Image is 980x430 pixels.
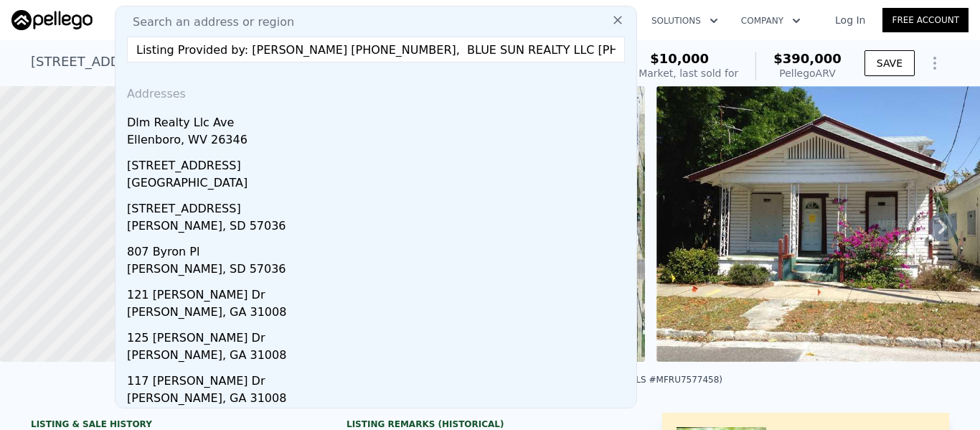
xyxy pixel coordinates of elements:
[920,49,949,78] button: Show Options
[864,50,915,76] button: SAVE
[127,108,631,131] div: Dlm Realty Llc Ave
[347,419,633,430] div: Listing Remarks (Historical)
[127,174,631,195] div: [GEOGRAPHIC_DATA]
[127,367,631,390] div: 117 [PERSON_NAME] Dr
[127,347,631,367] div: [PERSON_NAME], GA 31008
[121,74,631,108] div: Addresses
[127,238,631,261] div: 807 Byron Pl
[127,261,631,281] div: [PERSON_NAME], SD 57036
[127,131,631,151] div: Ellenboro, WV 26346
[818,13,882,27] a: Log In
[650,51,709,66] span: $10,000
[11,10,93,30] img: Pellego
[127,218,631,238] div: [PERSON_NAME], SD 57036
[31,52,371,72] div: [STREET_ADDRESS] , [GEOGRAPHIC_DATA] , FL 33605
[127,390,631,410] div: [PERSON_NAME], GA 31008
[127,195,631,218] div: [STREET_ADDRESS]
[127,281,631,304] div: 121 [PERSON_NAME] Dr
[127,324,631,347] div: 125 [PERSON_NAME] Dr
[127,151,631,174] div: [STREET_ADDRESS]
[773,51,842,66] span: $390,000
[127,37,625,62] input: Enter an address, city, region, neighborhood or zip code
[882,8,969,32] a: Free Account
[121,14,294,31] span: Search an address or region
[773,66,842,80] div: Pellego ARV
[127,304,631,324] div: [PERSON_NAME], GA 31008
[621,66,738,80] div: Off Market, last sold for
[730,8,812,34] button: Company
[640,8,730,34] button: Solutions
